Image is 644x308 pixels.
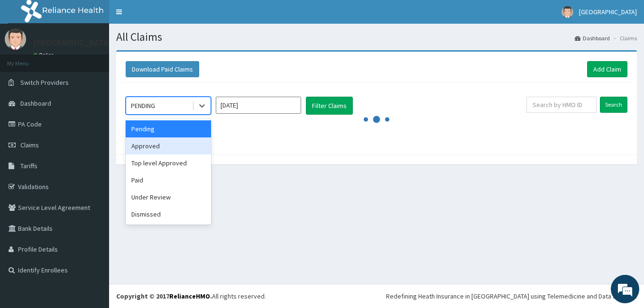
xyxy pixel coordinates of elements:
a: Add Claim [587,61,627,77]
button: Download Paid Claims [126,61,199,77]
input: Select Month and Year [216,97,301,114]
span: Dashboard [20,99,51,108]
button: Filter Claims [306,97,353,115]
input: Search [600,97,627,113]
strong: Copyright © 2017 . [116,292,212,300]
span: Switch Providers [20,78,69,87]
div: Under Review [126,189,211,206]
div: Dismissed [126,206,211,223]
div: Approved [126,137,211,154]
input: Search by HMO ID [526,97,597,113]
span: We're online! [55,93,131,189]
svg: audio-loading [362,105,391,134]
span: [GEOGRAPHIC_DATA] [579,8,637,16]
img: User Image [5,28,26,50]
p: [GEOGRAPHIC_DATA] [33,38,111,47]
img: d_794563401_company_1708531726252_794563401 [18,47,38,71]
div: Redefining Heath Insurance in [GEOGRAPHIC_DATA] using Telemedicine and Data Science! [386,291,637,301]
li: Claims [611,34,637,42]
span: Claims [20,141,39,149]
div: Minimize live chat window [156,5,178,27]
span: Tariffs [20,162,37,170]
div: Chat with us now [49,53,159,65]
div: PENDING [131,101,155,110]
h1: All Claims [116,31,637,43]
a: RelianceHMO [169,292,210,300]
a: Dashboard [575,34,610,42]
div: Pending [126,120,211,137]
textarea: Type your message and hit 'Enter' [5,207,181,240]
footer: All rights reserved. [109,284,644,308]
img: User Image [561,6,573,18]
div: Paid [126,172,211,189]
div: Top level Approved [126,154,211,172]
a: Online [33,52,56,58]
